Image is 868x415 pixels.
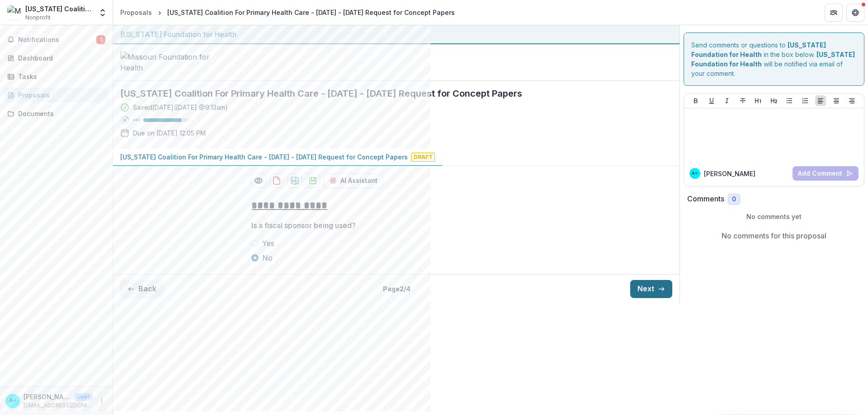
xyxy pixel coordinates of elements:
p: No comments yet [687,212,861,221]
p: Page 2 / 4 [383,284,410,294]
span: No [262,252,273,263]
button: Ordered List [800,95,811,106]
button: Heading 1 [753,95,764,106]
div: Proposals [120,8,152,17]
p: 84 % [133,117,140,123]
p: Is a fiscal sponsor being used? [251,220,356,231]
p: User [74,393,93,401]
button: Italicize [722,95,732,106]
a: Tasks [4,69,109,84]
button: Back [120,280,164,298]
nav: breadcrumb [117,6,458,19]
div: Amanda Keilholz <akeilholz@mo-pca.org> [692,171,698,176]
button: download-proposal [306,173,320,188]
a: Proposals [4,88,109,103]
a: Documents [4,106,109,121]
h2: [US_STATE] Coalition For Primary Health Care - [DATE] - [DATE] Request for Concept Papers [120,88,658,99]
div: [US_STATE] Coalition For Primary Health Care [25,4,93,14]
button: Align Left [815,95,826,106]
button: Heading 2 [769,95,779,106]
div: Tasks [18,72,102,81]
button: download-proposal [288,173,302,188]
p: No comments for this proposal [722,230,826,241]
p: Due on [DATE] 12:05 PM [133,128,206,138]
div: [US_STATE] Coalition For Primary Health Care - [DATE] - [DATE] Request for Concept Papers [167,8,455,17]
div: Dashboard [18,53,102,63]
div: Send comments or questions to in the box below. will be notified via email of your comment. [684,33,865,86]
button: Get Help [846,4,864,22]
button: Partners [825,4,843,22]
div: Saved [DATE] ( [DATE] @ 9:13am ) [133,103,228,112]
img: Missouri Foundation for Health [120,51,211,73]
div: Proposals [18,90,102,100]
a: Dashboard [4,51,109,65]
div: [US_STATE] Foundation for Health [120,29,672,40]
span: Draft [411,153,435,162]
button: Next [630,280,672,298]
button: Underline [706,95,717,106]
div: Amanda Keilholz <akeilholz@mo-pca.org> [9,398,17,404]
h2: Comments [687,195,724,203]
p: [PERSON_NAME] [704,169,755,178]
button: AI Assistant [324,173,383,188]
div: Documents [18,109,102,118]
button: Align Right [846,95,857,106]
span: Yes [262,238,274,249]
span: 0 [732,196,736,203]
button: Preview 08e50edc-d2bd-41a4-a97f-20230312a413-0.pdf [251,173,266,188]
a: Proposals [117,6,156,19]
button: More [96,396,107,406]
button: Bullet List [784,95,795,106]
span: Nonprofit [25,14,51,22]
img: Missouri Coalition For Primary Health Care [7,5,22,20]
button: Notifications1 [4,33,109,47]
span: 1 [96,35,105,44]
button: Strike [737,95,748,106]
button: Add Comment [793,166,859,181]
button: download-proposal [269,173,284,188]
button: Align Center [831,95,842,106]
p: [EMAIL_ADDRESS][DOMAIN_NAME] [24,401,93,410]
p: [PERSON_NAME] <[EMAIL_ADDRESS][DOMAIN_NAME]> [24,392,71,401]
button: Bold [690,95,701,106]
button: Open entity switcher [96,4,109,22]
p: [US_STATE] Coalition For Primary Health Care - [DATE] - [DATE] Request for Concept Papers [120,152,408,162]
span: Notifications [18,36,96,44]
